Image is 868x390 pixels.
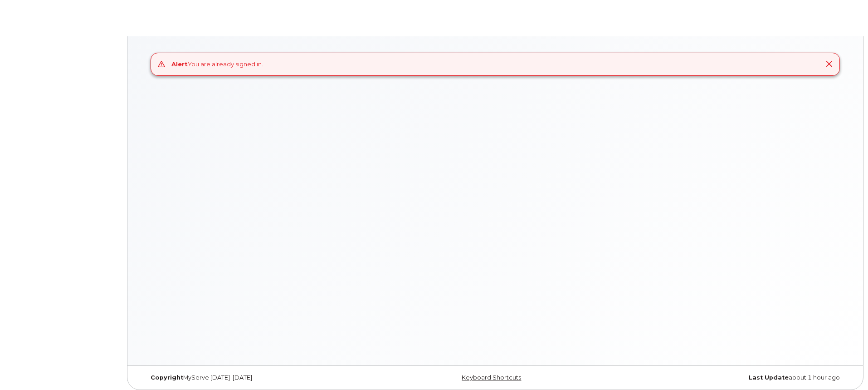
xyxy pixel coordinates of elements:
[171,60,188,68] strong: Alert
[171,60,263,69] div: You are already signed in.
[749,374,789,381] strong: Last Update
[462,374,521,381] a: Keyboard Shortcuts
[151,374,183,381] strong: Copyright
[612,374,847,381] div: about 1 hour ago
[144,374,378,381] div: MyServe [DATE]–[DATE]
